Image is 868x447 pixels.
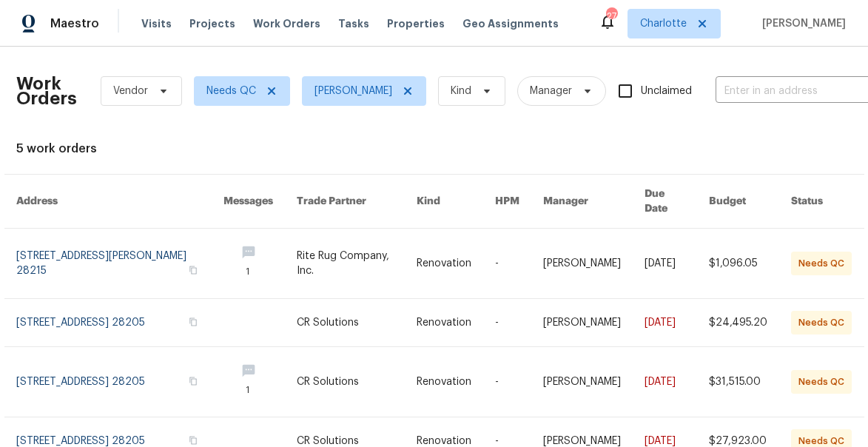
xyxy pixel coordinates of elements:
[462,16,559,31] span: Geo Assignments
[606,9,616,24] div: 27
[338,19,369,29] span: Tasks
[405,175,483,229] th: Kind
[531,229,633,299] td: [PERSON_NAME]
[285,347,405,417] td: CR Solutions
[50,16,99,31] span: Maestro
[387,16,445,31] span: Properties
[483,175,531,229] th: HPM
[186,434,200,447] button: Copy Address
[285,299,405,347] td: CR Solutions
[285,175,405,229] th: Trade Partner
[633,175,698,229] th: Due Date
[405,347,483,417] td: Renovation
[531,299,633,347] td: [PERSON_NAME]
[206,84,256,98] span: Needs QC
[141,16,172,31] span: Visits
[405,299,483,347] td: Renovation
[4,175,212,229] th: Address
[16,76,77,106] h2: Work Orders
[531,175,633,229] th: Manager
[405,229,483,299] td: Renovation
[530,84,572,98] span: Manager
[716,80,864,103] input: Enter in an address
[483,229,531,299] td: -
[285,229,405,299] td: Rite Rug Company, Inc.
[483,299,531,347] td: -
[186,263,200,277] button: Copy Address
[253,16,320,31] span: Work Orders
[314,84,392,98] span: [PERSON_NAME]
[451,84,471,98] span: Kind
[483,347,531,417] td: -
[779,175,864,229] th: Status
[16,141,852,156] div: 5 work orders
[186,374,200,388] button: Copy Address
[641,84,692,99] span: Unclaimed
[697,175,779,229] th: Budget
[640,16,687,31] span: Charlotte
[186,315,200,329] button: Copy Address
[212,175,285,229] th: Messages
[113,84,148,98] span: Vendor
[189,16,235,31] span: Projects
[531,347,633,417] td: [PERSON_NAME]
[756,16,846,31] span: [PERSON_NAME]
